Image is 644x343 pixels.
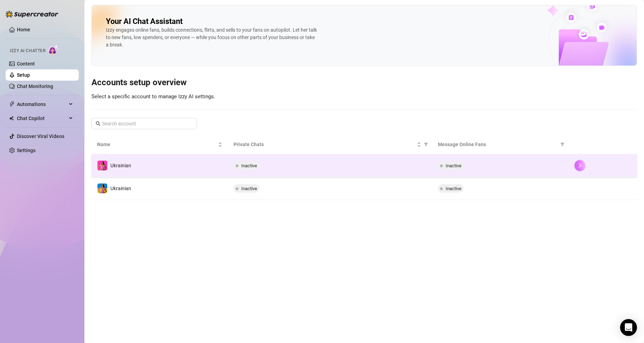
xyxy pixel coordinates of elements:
[17,27,30,32] a: Home
[91,77,637,88] h3: Accounts setup overview
[17,99,67,110] span: Automations
[17,83,53,89] a: Chat Monitoring
[102,120,187,127] input: Search account
[96,121,101,126] span: search
[234,141,416,148] span: Private Chats
[560,142,565,146] span: filter
[17,72,30,78] a: Setup
[91,135,228,154] th: Name
[91,93,215,100] span: Select a specific account to manage Izzy AI settings.
[241,163,257,168] span: Inactive
[574,160,586,171] button: right
[110,186,131,191] span: Ukrainian
[438,141,557,148] span: Message Online Fans
[578,163,582,168] span: right
[110,163,131,168] span: Ukrainian
[228,135,433,154] th: Private Chats
[106,26,317,49] div: Izzy engages online fans, builds connections, flirts, and sells to your fans on autopilot. Let he...
[446,163,461,168] span: Inactive
[17,133,64,139] a: Discover Viral Videos
[106,17,183,26] h2: Your AI Chat Assistant
[241,186,257,191] span: Inactive
[620,319,637,336] div: Open Intercom Messenger
[424,142,428,146] span: filter
[6,11,58,18] img: logo-BBDzfeDw.svg
[559,139,566,150] span: filter
[422,139,429,150] span: filter
[17,61,35,67] a: Content
[9,101,15,107] span: thunderbolt
[17,148,36,153] a: Settings
[97,183,107,193] img: Ukrainian
[48,45,59,55] img: AI Chatter
[9,116,14,121] img: Chat Copilot
[97,161,107,170] img: Ukrainian
[446,186,461,191] span: Inactive
[97,141,217,148] span: Name
[10,48,45,54] span: Izzy AI Chatter
[17,113,67,124] span: Chat Copilot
